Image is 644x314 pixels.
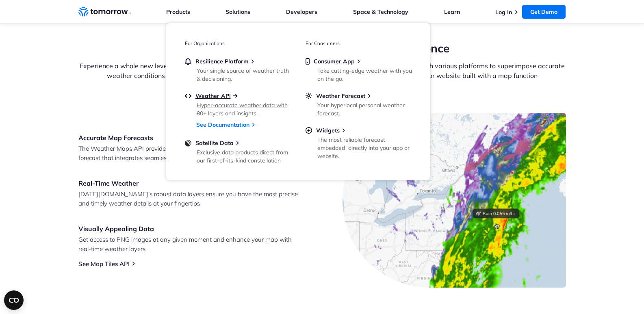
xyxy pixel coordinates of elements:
h3: Accurate Map Forecasts [78,133,302,142]
img: sun.svg [306,92,312,100]
span: Weather Forecast [316,92,365,100]
a: Space & Technology [353,8,408,15]
a: See Documentation [196,121,249,128]
h3: Visually Appealing Data [78,224,302,233]
h3: For Consumers [306,40,411,46]
h3: Real-Time Weather [78,179,302,188]
span: Weather API [195,92,231,100]
div: Take cutting-edge weather with you on the go. [317,67,412,83]
a: Get Demo [522,5,566,19]
div: The most reliable forecast embedded directly into your app or website. [317,136,412,160]
img: plus-circle.svg [306,127,312,134]
p: The Weather Maps API provides map tiles for the last 24 hours and a 14-day forecast that integrat... [78,144,302,162]
h2: Navigate the World’s Weather with Confidence [78,41,566,56]
h3: For Organizations [185,40,291,46]
a: Developers [286,8,317,15]
a: Log In [495,9,512,16]
a: Resilience PlatformYour single source of weather truth & decisioning. [185,58,291,81]
span: Resilience Platform [195,58,249,65]
a: Weather APIHyper-accurate weather data with 80+ layers and insights. [185,92,291,116]
img: mobile.svg [306,58,310,65]
img: bell.svg [185,58,191,65]
img: api.svg [185,92,191,100]
div: Your single source of weather truth & decisioning. [197,67,291,83]
div: Hyper-accurate weather data with 80+ layers and insights. [197,101,291,117]
img: satellite-data-menu.png [185,139,191,147]
a: See Map Tiles API [78,260,130,268]
a: Consumer AppTake cutting-edge weather with you on the go. [306,58,411,81]
img: Image-1-1-e1707053002487.jpg [343,113,566,288]
a: Learn [444,8,460,15]
p: [DATE][DOMAIN_NAME]’s robust data layers ensure you have the most precise and timely weather deta... [78,189,302,208]
a: Satellite DataExclusive data products direct from our first-of-its-kind constellation [185,139,291,163]
div: Exclusive data products direct from our first-of-its-kind constellation [197,148,291,165]
p: Experience a whole new level of weather visualization. [DATE][DOMAIN_NAME]’s Weather Maps API int... [78,61,566,80]
span: Satellite Data [195,139,234,147]
a: Products [166,8,190,15]
a: WidgetsThe most reliable forecast embedded directly into your app or website. [306,127,411,158]
span: Consumer App [314,58,355,65]
a: Home link [78,6,131,18]
span: Widgets [316,127,340,134]
button: Open CMP widget [4,290,24,310]
a: Solutions [226,8,250,15]
p: Get access to PNG images at any given moment and enhance your map with real-time weather layers [78,235,302,253]
div: Your hyperlocal personal weather forecast. [317,101,412,117]
a: Weather ForecastYour hyperlocal personal weather forecast. [306,92,411,116]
